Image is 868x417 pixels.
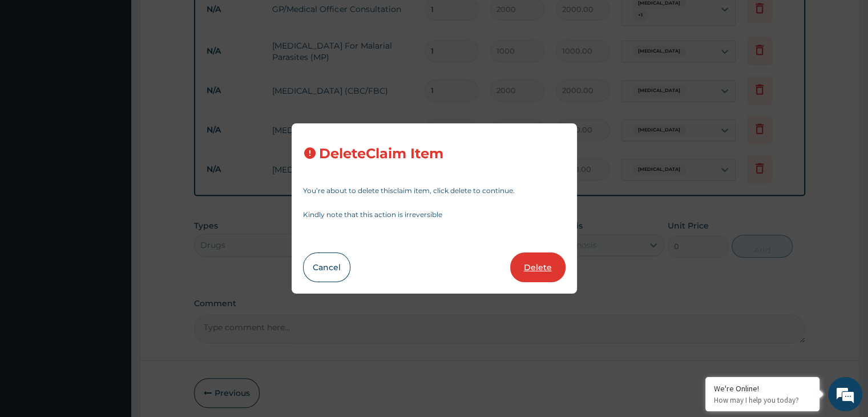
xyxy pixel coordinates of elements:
[59,64,192,79] div: Chat with us now
[714,395,811,405] p: How may I help you today?
[319,146,443,162] h3: Delete Claim Item
[187,6,215,33] div: Minimize live chat window
[66,132,158,247] span: We're online!
[303,187,566,194] p: You’re about to delete this claim item , click delete to continue.
[714,383,811,394] div: We're Online!
[6,288,217,328] textarea: Type your message and hit 'Enter'
[21,57,46,86] img: d_794563401_company_1708531726252_794563401
[303,211,566,218] p: Kindly note that this action is irreversible
[510,252,566,282] button: Delete
[303,252,350,282] button: Cancel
